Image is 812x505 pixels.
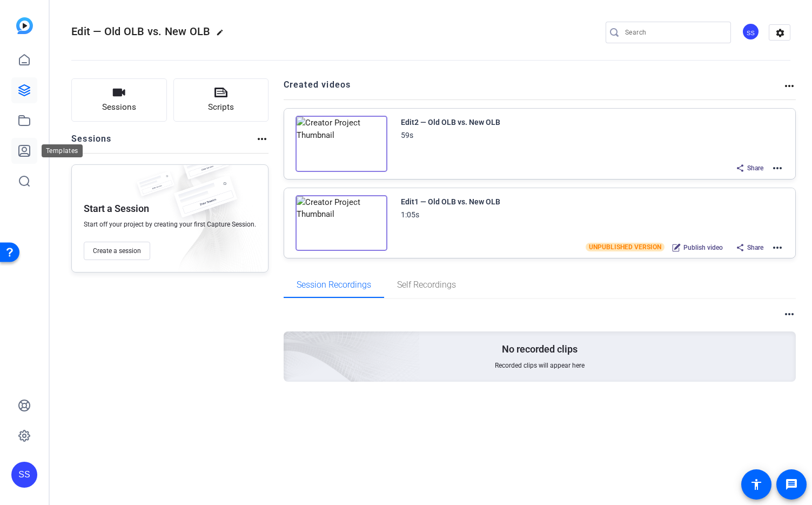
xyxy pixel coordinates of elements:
[256,132,269,145] mat-icon: more_horiz
[401,208,419,221] div: 1:05s
[208,101,234,114] span: Scripts
[84,202,149,215] p: Start a Session
[93,247,141,255] span: Create a session
[625,26,722,39] input: Search
[401,116,500,129] div: Edit2 — Old OLB vs. New OLB
[296,116,387,172] img: Creator Project Thumbnail
[683,243,723,252] span: Publish video
[216,29,229,42] mat-icon: edit
[158,162,263,277] img: embarkstudio-empty-session.png
[586,243,665,251] span: UNPUBLISHED VERSION
[771,162,784,175] mat-icon: more_horiz
[747,243,763,252] span: Share
[102,101,136,114] span: Sessions
[84,220,256,229] span: Start off your project by creating your first Capture Session.
[296,195,387,251] img: Creator Project Thumbnail
[165,176,246,229] img: fake-session.png
[495,361,585,370] span: Recorded clips will appear here
[502,343,578,356] p: No recorded clips
[84,242,150,260] button: Create a session
[750,478,763,491] mat-icon: accessibility
[163,224,420,459] img: embarkstudio-empty-session.png
[747,164,763,172] span: Share
[783,79,796,92] mat-icon: more_horiz
[284,78,783,99] h2: Created videos
[397,281,456,289] span: Self Recordings
[173,78,269,122] button: Scripts
[742,23,760,41] div: SS
[769,25,791,41] mat-icon: settings
[71,78,167,122] button: Sessions
[42,144,83,157] div: Templates
[297,281,371,289] span: Session Recordings
[771,241,784,254] mat-icon: more_horiz
[16,17,33,34] img: blue-gradient.svg
[783,308,796,321] mat-icon: more_horiz
[71,25,211,38] span: Edit — Old OLB vs. New OLB
[401,195,500,208] div: Edit1 — Old OLB vs. New OLB
[176,149,235,188] img: fake-session.png
[11,462,37,488] div: SS
[742,23,761,42] ngx-avatar: Studio Support
[401,129,413,142] div: 59s
[785,478,798,491] mat-icon: message
[131,171,180,203] img: fake-session.png
[71,132,112,153] h2: Sessions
